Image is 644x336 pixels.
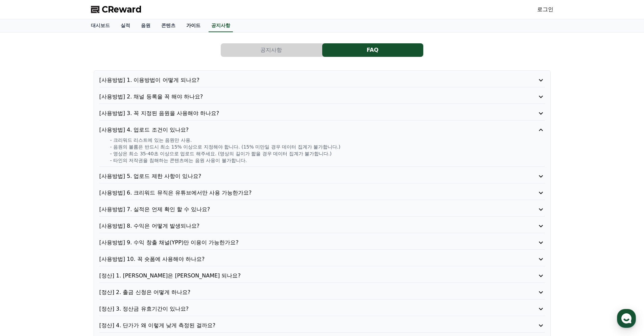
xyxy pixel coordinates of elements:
[99,305,509,313] p: [정산] 3. 정산금 유효기간이 있나요?
[221,43,322,57] a: 공지사항
[45,215,87,231] a: 대화
[102,4,142,15] span: CReward
[537,5,553,14] a: 로그인
[99,239,509,247] p: [사용방법] 9. 수익 창출 채널(YPP)만 이용이 가능한가요?
[99,93,509,101] p: [사용방법] 2. 채널 등록을 꼭 해야 하나요?
[86,19,115,32] a: 대시보드
[110,137,545,143] p: - 크리워드 리스트에 있는 음원만 사용.
[87,215,130,231] a: 설정
[99,321,545,330] button: [정산] 4. 단가가 왜 이렇게 낮게 측정된 걸까요?
[99,126,545,134] button: [사용방법] 4. 업로드 조건이 있나요?
[99,76,509,84] p: [사용방법] 1. 이용방법이 어떻게 되나요?
[99,109,509,117] p: [사용방법] 3. 꼭 지정된 음원을 사용해야 하나요?
[209,19,233,32] a: 공지사항
[99,172,545,180] button: [사용방법] 5. 업로드 제한 사항이 있나요?
[99,272,509,280] p: [정산] 1. [PERSON_NAME]은 [PERSON_NAME] 되나요?
[181,19,206,32] a: 가이드
[99,288,509,296] p: [정산] 2. 출금 신청은 어떻게 하나요?
[99,321,509,330] p: [정산] 4. 단가가 왜 이렇게 낮게 측정된 걸까요?
[99,189,545,197] button: [사용방법] 6. 크리워드 뮤직은 유튜브에서만 사용 가능한가요?
[99,76,545,84] button: [사용방법] 1. 이용방법이 어떻게 되나요?
[99,239,545,247] button: [사용방법] 9. 수익 창출 채널(YPP)만 이용이 가능한가요?
[110,143,545,150] p: - 음원의 볼륨은 반드시 최소 15% 이상으로 지정해야 합니다. (15% 미만일 경우 데이터 집계가 불가합니다.)
[104,225,113,230] span: 설정
[110,157,545,164] p: - 타인의 저작권을 침해하는 콘텐츠에는 음원 사용이 불가합니다.
[91,4,142,15] a: CReward
[99,288,545,296] button: [정산] 2. 출금 신청은 어떻게 하나요?
[99,93,545,101] button: [사용방법] 2. 채널 등록을 꼭 해야 하나요?
[99,255,509,263] p: [사용방법] 10. 꼭 숏폼에 사용해야 하나요?
[99,126,509,134] p: [사용방법] 4. 업로드 조건이 있나요?
[99,205,545,214] button: [사용방법] 7. 실적은 언제 확인 할 수 있나요?
[99,189,509,197] p: [사용방법] 6. 크리워드 뮤직은 유튜브에서만 사용 가능한가요?
[156,19,181,32] a: 콘텐츠
[99,255,545,263] button: [사용방법] 10. 꼭 숏폼에 사용해야 하나요?
[21,225,25,230] span: 홈
[99,222,545,230] button: [사용방법] 8. 수익은 어떻게 발생되나요?
[136,19,156,32] a: 음원
[99,205,509,214] p: [사용방법] 7. 실적은 언제 확인 할 수 있나요?
[322,43,424,57] a: FAQ
[99,172,509,180] p: [사용방법] 5. 업로드 제한 사항이 있나요?
[62,225,70,230] span: 대화
[221,43,322,57] button: 공지사항
[115,19,136,32] a: 실적
[322,43,423,57] button: FAQ
[99,222,509,230] p: [사용방법] 8. 수익은 어떻게 발생되나요?
[2,215,45,231] a: 홈
[99,272,545,280] button: [정산] 1. [PERSON_NAME]은 [PERSON_NAME] 되나요?
[99,109,545,117] button: [사용방법] 3. 꼭 지정된 음원을 사용해야 하나요?
[110,150,545,157] p: - 영상은 최소 35-40초 이상으로 업로드 해주세요. (영상의 길이가 짧을 경우 데이터 집계가 불가합니다.)
[99,305,545,313] button: [정산] 3. 정산금 유효기간이 있나요?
